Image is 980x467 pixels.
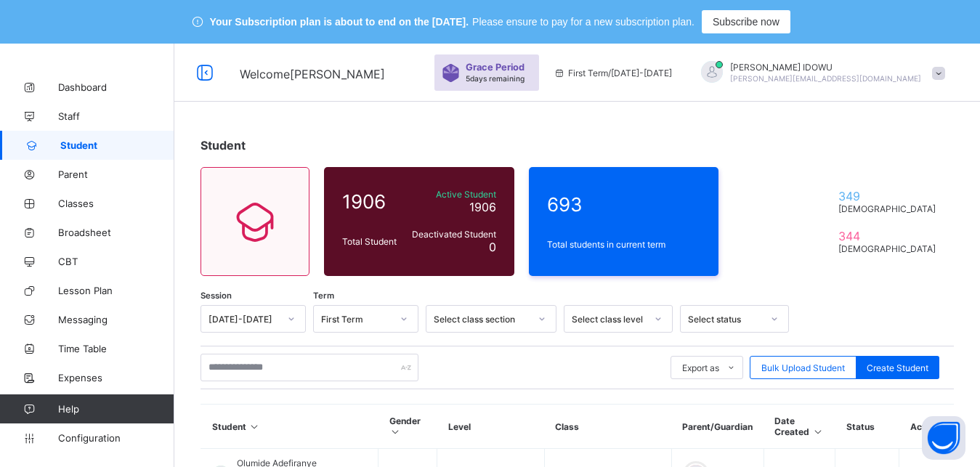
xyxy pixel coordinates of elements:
[58,285,174,296] span: Lesson Plan
[442,64,460,82] img: sticker-purple.71386a28dfed39d6af7621340158ba97.svg
[201,138,246,153] span: Student
[201,405,378,449] th: Student
[554,68,672,78] span: session/term information
[899,405,954,449] th: Actions
[811,426,824,437] i: Sort in Ascending Order
[682,362,719,373] span: Export as
[838,229,936,243] span: 344
[835,405,899,449] th: Status
[434,314,530,325] div: Select class section
[321,314,392,325] div: First Term
[761,362,845,373] span: Bulk Upload Student
[730,74,921,83] span: [PERSON_NAME][EMAIL_ADDRESS][DOMAIN_NAME]
[58,314,174,325] span: Messaging
[58,372,174,383] span: Expenses
[58,432,174,444] span: Configuration
[208,314,279,325] div: [DATE]-[DATE]
[201,291,232,301] span: Session
[671,405,764,449] th: Parent/Guardian
[867,362,928,373] span: Create Student
[688,314,762,325] div: Select status
[472,16,694,28] span: Please ensure to pay for a new subscription plan.
[469,200,496,214] span: 1906
[58,110,174,122] span: Staff
[342,190,402,213] span: 1906
[713,16,779,28] span: Subscribe now
[313,291,334,301] span: Term
[544,405,671,449] th: Class
[339,232,405,251] div: Total Student
[730,62,921,73] span: [PERSON_NAME] IDOWU
[466,62,525,73] span: Grace Period
[764,405,835,449] th: Date Created
[60,139,174,151] span: Student
[572,314,646,325] div: Select class level
[687,61,952,85] div: DORCASIDOWU
[58,198,174,209] span: Classes
[58,227,174,238] span: Broadsheet
[547,239,701,250] span: Total students in current term
[466,74,525,83] span: 5 days remaining
[58,256,174,267] span: CBT
[838,243,936,254] span: [DEMOGRAPHIC_DATA]
[240,67,385,81] span: Welcome [PERSON_NAME]
[547,193,701,216] span: 693
[838,189,936,203] span: 349
[409,229,496,240] span: Deactivated Student
[409,189,496,200] span: Active Student
[58,343,174,354] span: Time Table
[58,81,174,93] span: Dashboard
[489,240,496,254] span: 0
[378,405,437,449] th: Gender
[437,405,544,449] th: Level
[58,403,174,415] span: Help
[838,203,936,214] span: [DEMOGRAPHIC_DATA]
[248,421,261,432] i: Sort in Ascending Order
[58,168,174,180] span: Parent
[210,16,469,28] span: Your Subscription plan is about to end on the [DATE].
[389,426,402,437] i: Sort in Ascending Order
[922,416,965,460] button: Open asap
